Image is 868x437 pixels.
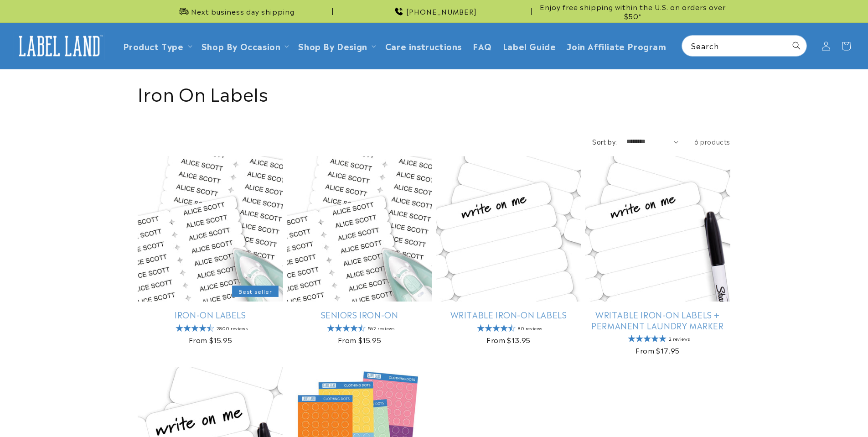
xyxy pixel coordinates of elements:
span: Label Guide [503,41,556,51]
button: Search [786,36,806,56]
a: Label Guide [497,35,562,57]
span: Care instructions [385,41,462,51]
a: Product Type [123,40,184,52]
label: Sort by: [592,137,617,146]
summary: Shop By Design [293,35,379,57]
summary: Shop By Occasion [196,35,293,57]
a: Join Affiliate Program [561,35,672,57]
img: Label Land [14,32,105,60]
summary: Product Type [118,35,196,57]
a: Writable Iron-On Labels + Permanent Laundry Marker [585,309,730,331]
a: Iron-On Labels [138,309,283,320]
span: Next business day shipping [191,7,294,16]
span: 6 products [694,137,730,146]
a: Care instructions [380,35,467,57]
h1: Iron On Labels [138,81,730,104]
a: Seniors Iron-On [287,309,432,320]
span: Join Affiliate Program [567,41,666,51]
span: [PHONE_NUMBER] [406,7,477,16]
span: Shop By Occasion [201,41,281,51]
span: Enjoy free shipping within the U.S. on orders over $50* [535,2,730,20]
a: Writable Iron-On Labels [436,309,581,320]
span: FAQ [473,41,492,51]
a: Label Land [10,28,108,63]
iframe: Gorgias live chat messenger [777,398,859,428]
a: FAQ [467,35,497,57]
a: Shop By Design [298,40,367,52]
